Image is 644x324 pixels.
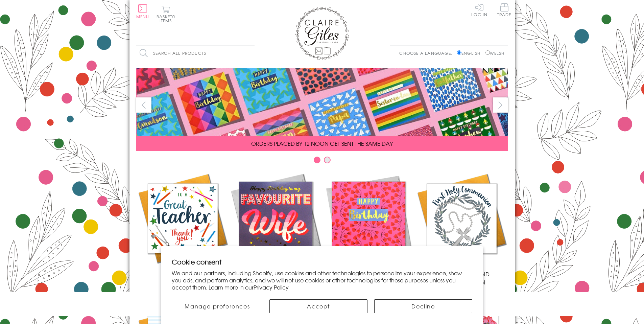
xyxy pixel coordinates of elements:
[136,156,508,167] div: Carousel Pagination
[136,46,255,61] input: Search all products
[457,50,484,56] label: English
[295,7,349,60] img: Claire Giles Greetings Cards
[415,172,508,286] a: Communion and Confirmation
[172,257,472,267] h2: Cookie consent
[185,302,250,310] span: Manage preferences
[136,4,149,19] button: Menu
[254,283,289,291] a: Privacy Policy
[136,172,229,278] a: Academic
[374,299,472,313] button: Decline
[485,50,490,55] input: Welsh
[314,157,320,163] button: Carousel Page 1 (Current Slide)
[229,172,322,278] a: New Releases
[322,172,415,278] a: Birthdays
[497,3,511,18] a: Trade
[399,50,456,56] p: Choose a language:
[160,14,175,24] span: 0 items
[493,97,508,113] button: next
[497,3,511,17] span: Trade
[471,3,487,17] a: Log In
[457,50,461,55] input: English
[485,50,505,56] label: Welsh
[269,299,367,313] button: Accept
[248,46,255,61] input: Search
[136,97,151,113] button: prev
[251,139,393,147] span: ORDERS PLACED BY 12 NOON GET SENT THE SAME DAY
[172,299,263,313] button: Manage preferences
[172,270,472,291] p: We and our partners, including Shopify, use cookies and other technologies to personalize your ex...
[136,14,149,20] span: Menu
[324,157,331,163] button: Carousel Page 2
[157,5,175,23] button: Basket0 items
